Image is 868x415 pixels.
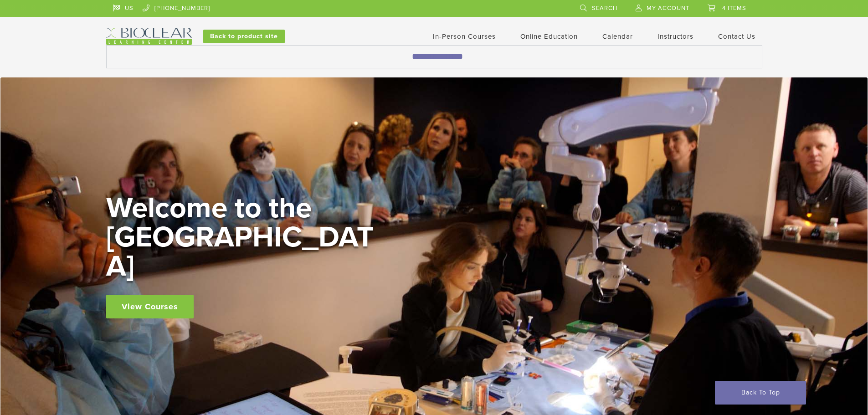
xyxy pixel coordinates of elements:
img: Bioclear [106,28,192,45]
span: Search [592,5,617,12]
a: Calendar [602,32,633,41]
a: Online Education [520,32,578,41]
a: Back to product site [203,30,285,43]
a: Contact Us [718,32,755,41]
a: Back To Top [715,381,806,405]
a: View Courses [106,295,194,318]
a: Instructors [657,32,693,41]
a: In-Person Courses [433,32,496,41]
h2: Welcome to the [GEOGRAPHIC_DATA] [106,194,380,281]
span: My Account [647,5,689,12]
span: 4 items [722,5,746,12]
